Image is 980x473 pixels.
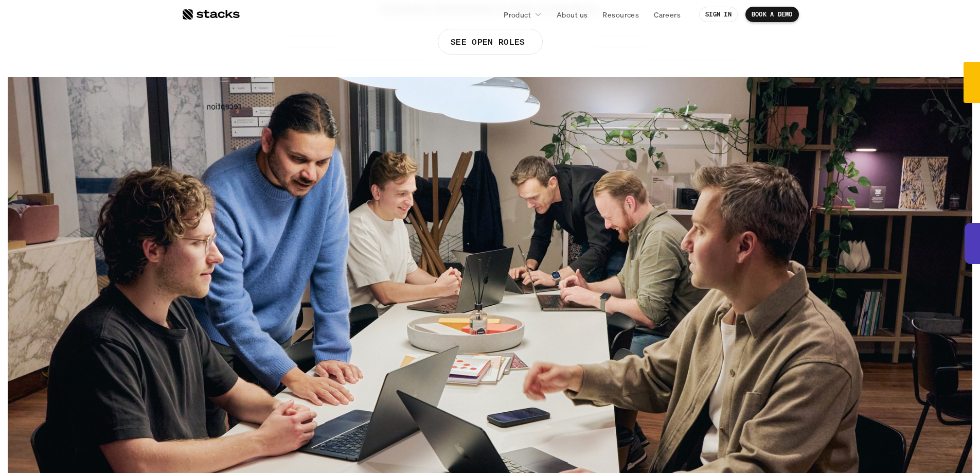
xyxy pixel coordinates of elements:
p: Careers [654,9,681,20]
a: BOOK A DEMO [745,7,799,22]
p: SIGN IN [705,11,732,18]
p: About us [557,9,587,20]
p: SEE OPEN ROLES [450,34,524,49]
a: Resources [596,5,645,24]
a: Careers [648,5,687,24]
a: About us [550,5,594,24]
p: Product [504,9,531,20]
a: SEE OPEN ROLES [437,29,542,55]
a: SIGN IN [699,7,738,22]
p: BOOK A DEMO [752,11,793,18]
p: Resources [602,9,639,20]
